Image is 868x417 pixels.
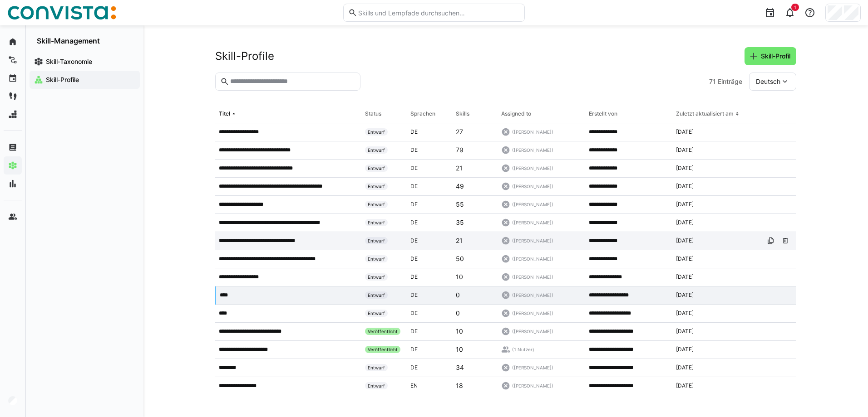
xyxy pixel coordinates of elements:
[410,291,418,298] span: de
[365,128,388,136] span: Entwurf
[501,110,531,117] div: Assigned to
[676,382,694,389] span: [DATE]
[759,52,792,61] span: Skill-Profil
[718,77,742,86] span: Einträge
[456,345,463,354] p: 10
[410,237,418,244] span: de
[410,110,435,117] div: Sprachen
[676,237,694,244] span: [DATE]
[676,291,694,299] span: [DATE]
[676,255,694,262] span: [DATE]
[410,219,418,226] span: de
[456,381,463,390] p: 18
[456,110,469,117] div: Skills
[410,273,418,280] span: de
[512,346,534,353] span: (1 Nutzer)
[756,77,780,86] span: Deutsch
[745,47,796,65] button: Skill-Profil
[676,165,694,172] span: [DATE]
[456,127,463,136] p: 27
[365,291,388,299] span: Entwurf
[512,274,553,280] span: ([PERSON_NAME])
[676,364,694,371] span: [DATE]
[676,346,694,353] span: [DATE]
[456,363,464,372] p: 34
[456,327,463,336] p: 10
[410,364,418,371] span: de
[365,165,388,172] span: Entwurf
[676,128,694,136] span: [DATE]
[676,201,694,208] span: [DATE]
[456,309,460,318] p: 0
[512,129,553,135] span: ([PERSON_NAME])
[215,49,274,63] h2: Skill-Profile
[365,183,388,190] span: Entwurf
[365,346,400,353] span: Veröffentlicht
[365,219,388,226] span: Entwurf
[365,364,388,371] span: Entwurf
[512,183,553,189] span: ([PERSON_NAME])
[410,382,418,389] span: en
[676,310,694,317] span: [DATE]
[676,328,694,335] span: [DATE]
[365,328,400,335] span: Veröffentlicht
[410,128,418,135] span: de
[512,364,553,371] span: ([PERSON_NAME])
[676,183,694,190] span: [DATE]
[512,256,553,262] span: ([PERSON_NAME])
[365,146,388,154] span: Entwurf
[512,238,553,244] span: ([PERSON_NAME])
[456,291,460,300] p: 0
[794,5,796,10] span: 1
[676,110,734,117] div: Zuletzt aktualisiert am
[589,110,617,117] div: Erstellt von
[512,292,553,298] span: ([PERSON_NAME])
[365,382,388,389] span: Entwurf
[456,182,464,191] p: 49
[365,110,381,117] div: Status
[512,165,553,171] span: ([PERSON_NAME])
[365,237,388,244] span: Entwurf
[365,201,388,208] span: Entwurf
[512,201,553,208] span: ([PERSON_NAME])
[676,273,694,281] span: [DATE]
[410,328,418,335] span: de
[512,328,553,335] span: ([PERSON_NAME])
[512,383,553,389] span: ([PERSON_NAME])
[709,77,716,86] span: 71
[365,255,388,262] span: Entwurf
[456,200,464,209] p: 55
[512,147,553,153] span: ([PERSON_NAME])
[456,145,464,155] p: 79
[365,273,388,281] span: Entwurf
[512,219,553,226] span: ([PERSON_NAME])
[456,218,464,227] p: 35
[456,164,463,173] p: 21
[410,201,418,208] span: de
[456,254,464,263] p: 50
[676,219,694,226] span: [DATE]
[410,346,418,353] span: de
[219,110,230,117] div: Titel
[512,310,553,316] span: ([PERSON_NAME])
[410,310,418,316] span: de
[676,146,694,154] span: [DATE]
[410,183,418,189] span: de
[456,272,463,281] p: 10
[410,255,418,262] span: de
[365,310,388,317] span: Entwurf
[410,146,418,153] span: de
[357,9,520,17] input: Skills und Lernpfade durchsuchen…
[456,236,463,245] p: 21
[410,165,418,171] span: de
